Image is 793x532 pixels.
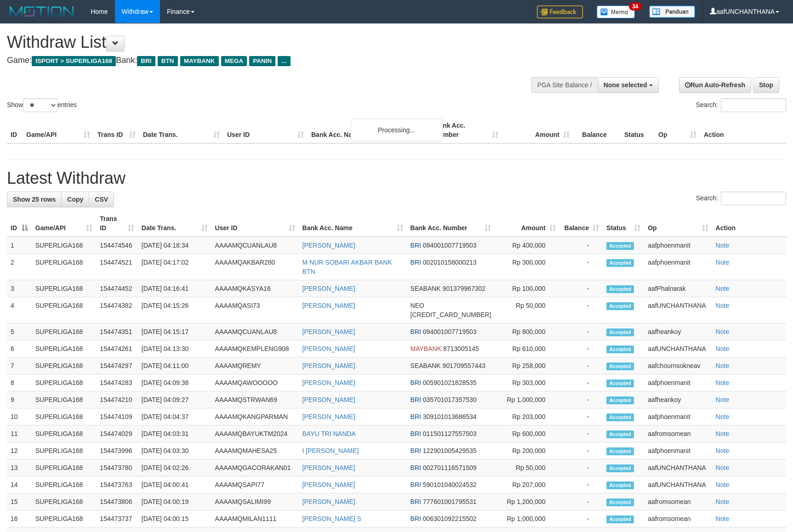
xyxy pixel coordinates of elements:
th: Amount [502,117,573,143]
th: Op [655,117,700,143]
td: aafPhalnarak [644,280,712,297]
td: - [559,340,603,357]
td: 13 [7,459,32,476]
span: Show 25 rows [13,196,56,203]
td: aafphoenmanit [644,374,712,391]
td: 154474109 [96,408,137,425]
a: BAYU TRI NANDA [302,430,356,437]
td: AAAAMQASI73 [211,297,299,323]
span: Copy 002701116571509 to clipboard [423,464,477,471]
td: 154474029 [96,425,137,442]
span: Accepted [606,481,634,489]
span: BRI [411,413,421,420]
h1: Withdraw List [7,33,519,51]
input: Search: [721,192,786,205]
span: Copy 5859459297920950 to clipboard [411,311,491,318]
td: 154473996 [96,442,137,459]
th: Balance [573,117,621,143]
td: [DATE] 04:09:27 [138,391,211,408]
td: 16 [7,510,32,527]
td: Rp 610,000 [495,340,559,357]
th: Trans ID [94,117,139,143]
th: User ID: activate to sort column ascending [211,210,299,237]
td: SUPERLIGA168 [32,297,97,323]
span: Copy 8713005145 to clipboard [443,345,479,352]
span: BRI [411,464,421,471]
span: None selected [604,81,647,89]
td: SUPERLIGA168 [32,374,97,391]
span: Accepted [606,430,634,438]
td: AAAAMQMAHESA25 [211,442,299,459]
h4: Game: Bank: [7,56,519,65]
td: [DATE] 04:02:26 [138,459,211,476]
td: aafromsomean [644,425,712,442]
td: aafromsomean [644,510,712,527]
span: Copy 901709557443 to clipboard [443,362,485,369]
span: Accepted [606,447,634,455]
span: Accepted [606,345,634,353]
td: - [559,425,603,442]
td: Rp 100,000 [495,280,559,297]
a: Note [716,345,730,352]
label: Search: [696,192,786,205]
span: Accepted [606,362,634,370]
th: Balance: activate to sort column ascending [559,210,603,237]
td: aafUNCHANTHANA [644,340,712,357]
a: Stop [753,77,779,93]
span: Copy 005901021828535 to clipboard [423,379,477,386]
td: [DATE] 04:00:15 [138,510,211,527]
td: SUPERLIGA168 [32,476,97,493]
a: Copy [61,192,89,207]
td: AAAAMQBAYUKTM2024 [211,425,299,442]
td: AAAAMQCUANLAU8 [211,323,299,340]
span: BRI [137,56,155,66]
span: Accepted [606,464,634,472]
td: - [559,237,603,254]
span: Copy 094001007719503 to clipboard [423,242,477,249]
td: Rp 50,000 [495,459,559,476]
span: Accepted [606,379,634,387]
td: 12 [7,442,32,459]
td: 15 [7,493,32,510]
img: MOTION_logo.png [7,5,77,18]
td: 154474210 [96,391,137,408]
td: - [559,280,603,297]
td: Rp 600,000 [495,425,559,442]
td: 7 [7,357,32,374]
td: 3 [7,280,32,297]
td: SUPERLIGA168 [32,442,97,459]
td: AAAAMQAKBAR280 [211,254,299,280]
span: Accepted [606,285,634,293]
td: AAAAMQREMY [211,357,299,374]
td: Rp 1,200,000 [495,493,559,510]
td: aafphoenmanit [644,237,712,254]
td: SUPERLIGA168 [32,280,97,297]
td: - [559,357,603,374]
span: Copy 590101040024532 to clipboard [423,481,477,488]
td: 154474261 [96,340,137,357]
a: [PERSON_NAME] [302,362,355,369]
td: - [559,510,603,527]
td: - [559,408,603,425]
td: AAAAMQMILAN1111 [211,510,299,527]
td: AAAAMQKASYA16 [211,280,299,297]
a: [PERSON_NAME] [302,481,355,488]
select: Showentries [23,98,57,112]
td: Rp 200,000 [495,442,559,459]
span: ... [278,56,290,66]
td: Rp 207,000 [495,476,559,493]
span: Copy 777601001795531 to clipboard [423,498,477,505]
a: Note [716,498,730,505]
td: 154473737 [96,510,137,527]
td: AAAAMQKEMPLENG908 [211,340,299,357]
td: 154473806 [96,493,137,510]
td: AAAAMQSAPI77 [211,476,299,493]
a: [PERSON_NAME] [302,328,355,335]
span: Accepted [606,515,634,523]
td: Rp 1,000,000 [495,510,559,527]
td: aafUNCHANTHANA [644,297,712,323]
span: SEABANK [411,285,441,292]
td: - [559,493,603,510]
th: Date Trans.: activate to sort column ascending [138,210,211,237]
td: - [559,297,603,323]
